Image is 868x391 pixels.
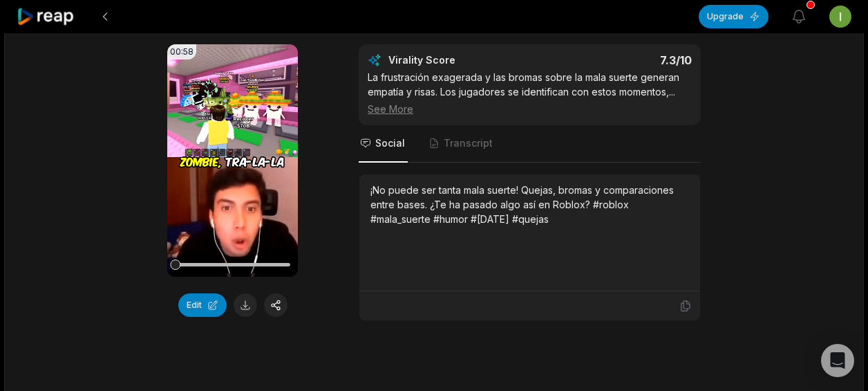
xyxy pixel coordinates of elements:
[388,53,537,67] div: Virality Score
[444,136,493,150] span: Transcript
[375,136,405,150] span: Social
[368,70,692,116] div: La frustración exagerada y las bromas sobre la mala suerte generan empatía y risas. Los jugadores...
[370,183,689,226] div: ¡No puede ser tanta mala suerte! Quejas, bromas y comparaciones entre bases. ¿Te ha pasado algo a...
[368,102,692,116] div: See More
[699,5,768,28] button: Upgrade
[167,44,298,277] video: Your browser does not support mp4 format.
[359,125,701,163] nav: Tabs
[178,293,227,317] button: Edit
[821,344,854,377] div: Open Intercom Messenger
[544,53,692,67] div: 7.3 /10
